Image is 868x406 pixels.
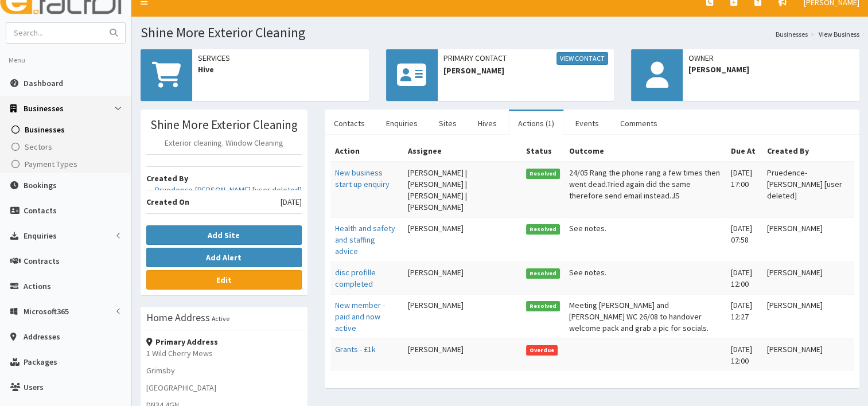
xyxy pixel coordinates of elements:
a: Health and safety and staffing advice [335,223,395,256]
li: View Business [808,29,859,39]
span: Owner [688,52,854,64]
span: [PERSON_NAME] [688,64,854,75]
a: disc profille completed [335,267,376,289]
span: Resolved [526,301,560,311]
span: Services [198,52,363,64]
a: Contacts [325,111,374,135]
td: 24/05 Rang the phone rang a few times then went dead.Tried again did the same therefore send emai... [565,162,726,218]
td: [PERSON_NAME] [762,338,854,371]
h3: Home Address [146,313,210,323]
span: Users [24,382,44,392]
a: New member - paid and now active [335,300,385,333]
a: Sectors [3,138,131,155]
th: Action [330,140,403,162]
span: [DATE] [281,196,302,208]
td: [PERSON_NAME] [762,294,854,338]
span: Dashboard [24,78,63,88]
td: [PERSON_NAME] | [PERSON_NAME] | [PERSON_NAME] | [PERSON_NAME] [403,162,521,218]
span: Payment Types [25,159,77,169]
td: [PERSON_NAME] [403,217,521,261]
span: Businesses [24,103,64,114]
p: Grimsby [146,365,302,376]
span: Enquiries [24,231,57,241]
th: Outcome [565,140,726,162]
td: [PERSON_NAME] [762,261,854,294]
span: Sectors [25,142,52,152]
button: Add Alert [146,248,302,267]
td: Meeting [PERSON_NAME] and [PERSON_NAME] WC 26/08 to handover welcome pack and grab a pic for soci... [565,294,726,338]
td: [DATE] 12:00 [726,261,762,294]
a: Businesses [3,121,131,138]
td: See notes. [565,217,726,261]
a: New business start up enquiry [335,167,390,189]
b: Edit [216,275,232,285]
a: View Contact [556,52,608,65]
h3: Shine More Exterior Cleaning [146,118,302,131]
span: Bookings [24,180,57,190]
th: Due At [726,140,762,162]
span: Resolved [526,268,560,279]
a: Comments [611,111,667,135]
span: Actions [24,281,51,291]
input: Search... [6,23,103,43]
td: Pruedence-[PERSON_NAME] [user deleted] [762,162,854,218]
h1: Shine More Exterior Cleaning [141,25,859,40]
th: Created By [762,140,854,162]
b: Created By [146,173,188,184]
td: [DATE] 12:27 [726,294,762,338]
p: 1 Wild Cherry Mews [146,348,302,359]
b: Add Alert [206,252,242,263]
a: Events [566,111,608,135]
span: Contacts [24,205,57,216]
a: Hives [469,111,506,135]
a: Grants - £1k [335,344,376,354]
th: Assignee [403,140,521,162]
td: [DATE] 17:00 [726,162,762,218]
a: Payment Types [3,155,131,173]
td: [DATE] 07:58 [726,217,762,261]
span: Microsoft365 [24,306,69,317]
span: [PERSON_NAME] [443,65,609,76]
td: [PERSON_NAME] [762,217,854,261]
span: Overdue [526,345,558,356]
b: Created On [146,197,189,207]
td: [DATE] 12:00 [726,338,762,371]
a: Sites [430,111,466,135]
a: Enquiries [377,111,427,135]
span: Hive [198,64,363,75]
td: [PERSON_NAME] [403,294,521,338]
td: [PERSON_NAME] [403,261,521,294]
a: Businesses [776,29,808,39]
span: Businesses [25,124,65,135]
a: Actions (1) [509,111,563,135]
td: See notes. [565,261,726,294]
strong: Primary Address [146,337,218,347]
p: [GEOGRAPHIC_DATA] [146,382,302,393]
span: Resolved [526,224,560,235]
span: Contracts [24,256,60,266]
th: Status [521,140,565,162]
b: Add Site [208,230,240,240]
p: Exterior cleaning. Window Cleaning [146,137,302,149]
span: Resolved [526,169,560,179]
span: Primary Contact [443,52,609,65]
span: Addresses [24,331,60,342]
span: Packages [24,357,57,367]
a: Pruedence-[PERSON_NAME] [user deleted] [155,184,302,196]
small: Active [212,314,229,323]
a: Edit [146,270,302,290]
td: [PERSON_NAME] [403,338,521,371]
